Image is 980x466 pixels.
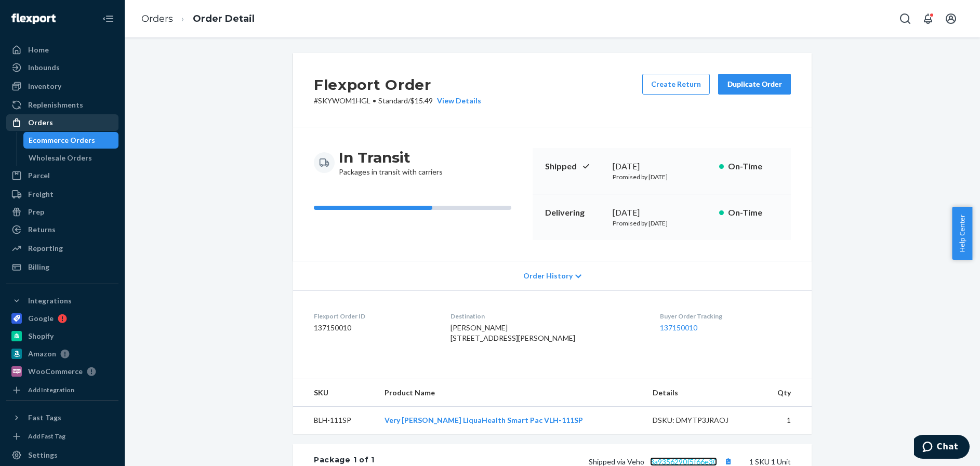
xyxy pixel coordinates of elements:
[98,8,118,29] button: Close Navigation
[545,207,604,219] p: Delivering
[523,271,573,281] span: Order History
[28,170,50,181] div: Parcel
[28,81,61,91] div: Inventory
[952,207,972,260] button: Help Center
[6,447,118,463] a: Settings
[895,8,916,29] button: Open Search Box
[6,292,118,309] button: Integrations
[6,310,118,327] a: Google
[613,172,711,181] p: Promised by [DATE]
[23,132,119,149] a: Ecommerce Orders
[28,262,49,272] div: Billing
[6,430,118,443] a: Add Fast Tag
[6,186,118,203] a: Freight
[29,135,95,145] div: Ecommerce Orders
[378,96,408,105] span: Standard
[660,312,791,321] dt: Buyer Order Tracking
[589,457,735,466] span: Shipped via Veho
[914,435,970,461] iframe: Opens a widget where you can chat to one of our agents
[650,457,717,466] a: 3a9356290f5f66e30
[6,240,118,257] a: Reporting
[6,221,118,238] a: Returns
[451,312,644,321] dt: Destination
[6,167,118,184] a: Parcel
[193,13,255,24] a: Order Detail
[6,97,118,113] a: Replenishments
[451,323,575,342] span: [PERSON_NAME] [STREET_ADDRESS][PERSON_NAME]
[28,331,54,341] div: Shopify
[28,450,58,460] div: Settings
[133,4,263,34] ol: breadcrumbs
[339,148,443,177] div: Packages in transit with carriers
[433,96,481,106] button: View Details
[28,62,60,73] div: Inbounds
[6,204,118,220] a: Prep
[28,189,54,199] div: Freight
[728,161,778,172] p: On-Time
[660,323,697,332] a: 137150010
[642,74,710,95] button: Create Return
[314,96,481,106] p: # SKYWOM1HGL / $15.49
[6,259,118,275] a: Billing
[314,312,434,321] dt: Flexport Order ID
[28,117,53,128] div: Orders
[314,74,481,96] h2: Flexport Order
[28,45,49,55] div: Home
[28,296,72,306] div: Integrations
[11,14,56,24] img: Flexport logo
[293,407,376,434] td: BLH-111SP
[385,416,583,424] a: Very [PERSON_NAME] LiquaHealth Smart Pac VLH-111SP
[6,384,118,396] a: Add Integration
[6,78,118,95] a: Inventory
[314,323,434,333] dd: 137150010
[613,219,711,228] p: Promised by [DATE]
[141,13,173,24] a: Orders
[376,379,644,407] th: Product Name
[6,114,118,131] a: Orders
[28,432,65,441] div: Add Fast Tag
[545,161,604,172] p: Shipped
[653,415,750,425] div: DSKU: DMYTP3JRAOJ
[644,379,759,407] th: Details
[28,385,74,394] div: Add Integration
[28,366,83,377] div: WooCommerce
[6,345,118,362] a: Amazon
[28,349,56,359] div: Amazon
[613,161,711,172] div: [DATE]
[28,224,56,235] div: Returns
[728,207,778,219] p: On-Time
[23,150,119,166] a: Wholesale Orders
[727,79,782,89] div: Duplicate Order
[28,243,63,254] div: Reporting
[339,148,443,167] h3: In Transit
[29,153,92,163] div: Wholesale Orders
[28,412,61,423] div: Fast Tags
[28,207,44,217] div: Prep
[718,74,791,95] button: Duplicate Order
[613,207,711,219] div: [DATE]
[6,328,118,344] a: Shopify
[6,363,118,380] a: WooCommerce
[918,8,938,29] button: Open notifications
[373,96,376,105] span: •
[293,379,376,407] th: SKU
[28,100,83,110] div: Replenishments
[6,59,118,76] a: Inbounds
[6,42,118,58] a: Home
[28,313,54,324] div: Google
[759,379,812,407] th: Qty
[941,8,961,29] button: Open account menu
[6,409,118,426] button: Fast Tags
[759,407,812,434] td: 1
